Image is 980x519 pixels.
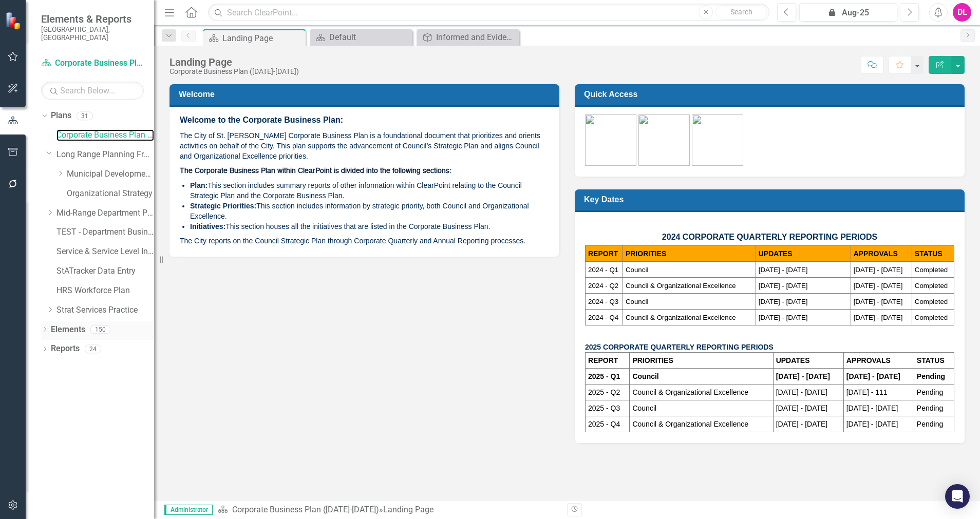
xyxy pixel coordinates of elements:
td: Pending [914,400,954,416]
a: Elements [51,324,85,336]
img: ClearPoint Strategy [5,12,23,30]
li: This section includes summary reports of other information within ClearPoint relating to the Coun... [190,180,549,201]
strong: Plan: [190,181,208,189]
div: Default [329,31,410,44]
a: Default [312,31,410,44]
span: [DATE] - [DATE] [854,282,903,290]
strong: Initiatives: [190,222,225,230]
th: STATUS [912,246,954,262]
a: Informed and Evidence-Based Decision Making [419,31,517,44]
span: Elements & Reports [41,13,144,25]
td: Council & Organizational Excellence [630,385,773,400]
p: Pending [917,419,951,429]
img: Assignments.png [638,114,690,166]
div: Aug-25 [803,7,894,19]
div: » [218,504,559,516]
img: Training-green%20v2.png [692,114,743,166]
span: Completed [915,298,948,305]
a: Strat Services Practice [56,304,154,316]
a: Corporate Business Plan ([DATE]-[DATE]) [232,505,379,514]
span: [DATE] - [DATE] [854,314,903,321]
a: Organizational Strategy [67,188,154,200]
a: Service & Service Level Inventory [56,246,154,258]
th: REPORT [586,353,630,369]
img: CBP-green%20v2.png [585,114,636,166]
div: Corporate Business Plan ([DATE]-[DATE]) [169,68,299,75]
span: [DATE] - [DATE] [854,298,903,305]
a: HRS Workforce Plan [56,285,154,297]
th: REPORT [586,246,623,262]
span: Council & Organizational Excellence [626,282,736,290]
a: Corporate Business Plan ([DATE]-[DATE]) [41,57,144,69]
a: Municipal Development Plans [67,168,154,180]
h3: Key Dates [584,195,959,204]
span: The City reports on the Council Strategic Plan through Corporate Quarterly and Annual Reporting p... [180,237,525,245]
td: 2025 - Q2 [586,385,630,400]
td: Pending [914,385,954,400]
span: Completed [915,314,948,321]
td: [DATE] - [DATE] [773,400,843,416]
div: 31 [77,111,93,120]
strong: : [254,202,257,210]
th: PRIORITIES [630,353,773,369]
span: 2024 - Q3 [588,298,618,305]
th: UPDATES [773,353,843,369]
td: [DATE] - [DATE] [843,400,914,416]
p: The City of St. [PERSON_NAME] Corporate Business Plan is a foundational document that prioritizes... [180,128,549,163]
th: APPROVALS [843,353,914,369]
button: Search [715,5,767,20]
input: Search Below... [41,82,144,100]
span: [DATE] - [DATE] [759,282,808,290]
div: Open Intercom Messenger [945,484,970,509]
div: Landing Page [222,32,303,45]
span: Administrator [164,505,213,515]
td: [DATE] - [DATE] [773,385,843,400]
input: Search ClearPoint... [208,4,769,22]
h3: Welcome [179,89,554,99]
a: Plans [51,110,71,122]
span: Council [626,298,648,305]
span: Completed [915,266,948,274]
td: 2025 - Q4 [586,416,630,432]
span: 2024 - Q4 [588,314,618,321]
h3: Quick Access [584,89,959,99]
strong: [DATE] - [DATE] [776,372,830,380]
a: Mid-Range Department Plans [56,207,154,219]
div: Informed and Evidence-Based Decision Making [436,31,517,44]
strong: Pending [917,372,945,380]
strong: [DATE] - [DATE] [846,372,900,380]
a: TEST - Department Business Plan [56,226,154,238]
small: [GEOGRAPHIC_DATA], [GEOGRAPHIC_DATA] [41,25,144,42]
span: [DATE] - [DATE] [854,266,903,274]
div: Landing Page [383,505,434,514]
td: 2025 - Q3 [586,400,630,416]
td: [DATE] - 111 [843,385,914,400]
span: Council [626,266,648,274]
p: [DATE] - [DATE] [776,419,841,429]
button: Aug-25 [799,3,897,22]
a: Long Range Planning Framework [56,149,154,161]
th: PRIORITIES [623,246,756,262]
strong: 2025 - Q1 [588,372,620,380]
th: APPROVALS [851,246,912,262]
span: 2024 - Q1 [588,266,618,274]
span: Completed [915,282,948,290]
li: This section includes information by strategic priority, both Council and Organizational Excellence. [190,201,549,221]
a: StATracker Data Entry [56,265,154,277]
button: DL [953,3,971,22]
strong: Council [632,372,658,380]
div: 24 [85,344,101,353]
th: UPDATES [756,246,851,262]
div: Landing Page [169,56,299,68]
td: Council & Organizational Excellence [630,416,773,432]
span: [DATE] - [DATE] [759,266,808,274]
strong: 2025 CORPORATE QUARTERLY REPORTING PERIODS [585,343,774,351]
span: The Corporate Business Plan within ClearPoint is divided into the following sections: [180,167,451,175]
span: 2024 CORPORATE QUARTERLY REPORTING PERIODS [662,233,877,241]
span: Welcome to the Corporate Business Plan: [180,116,343,124]
span: Council & Organizational Excellence [626,314,736,321]
span: 2024 - Q2 [588,282,618,290]
a: Reports [51,343,80,355]
td: [DATE] - [DATE] [843,416,914,432]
